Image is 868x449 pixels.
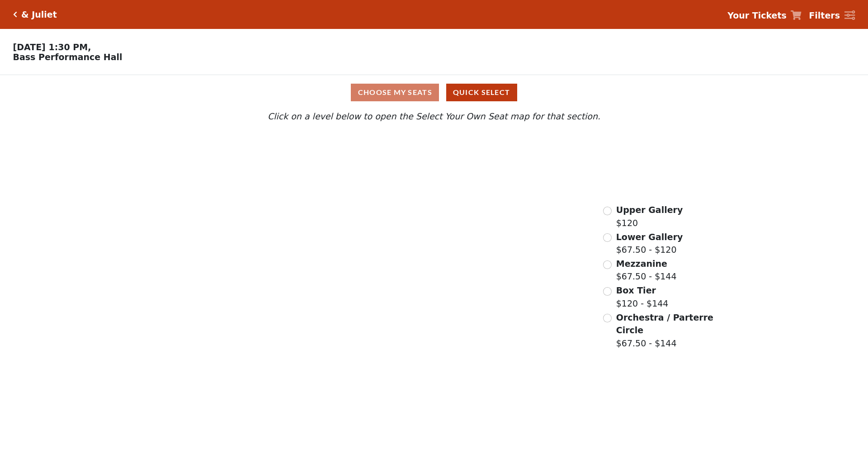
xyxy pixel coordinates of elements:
h5: & Juliet [21,9,57,20]
span: Box Tier [616,285,656,295]
a: Filters [809,9,855,22]
p: Click on a level below to open the Select Your Own Seat map for that section. [115,110,753,123]
span: Orchestra / Parterre Circle [616,312,713,336]
path: Upper Gallery - Seats Available: 296 [203,140,394,185]
label: $120 [616,203,683,229]
path: Orchestra / Parterre Circle - Seats Available: 27 [309,298,502,415]
span: Upper Gallery [616,205,683,215]
a: Click here to go back to filters [13,11,17,18]
label: $120 - $144 [616,284,669,310]
span: Mezzanine [616,259,667,269]
label: $67.50 - $120 [616,231,683,256]
a: Your Tickets [727,9,802,22]
path: Lower Gallery - Seats Available: 63 [218,177,420,241]
strong: Your Tickets [727,10,787,20]
label: $67.50 - $144 [616,257,677,283]
span: Lower Gallery [616,232,683,242]
label: $67.50 - $144 [616,311,715,350]
button: Quick Select [446,84,517,101]
strong: Filters [809,10,840,20]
